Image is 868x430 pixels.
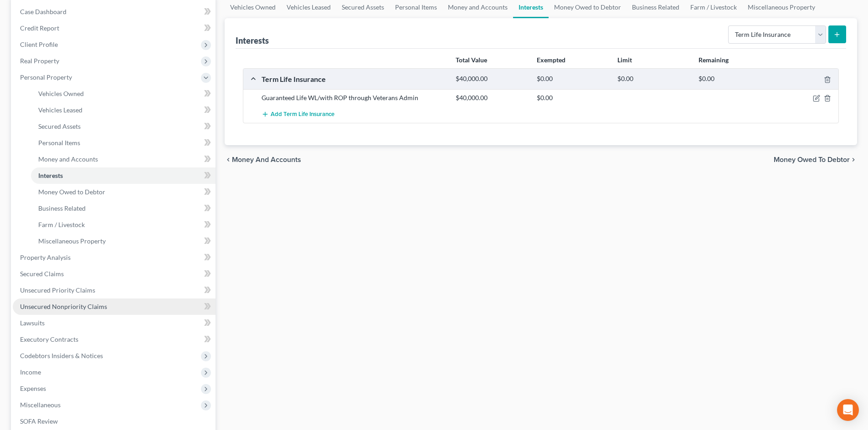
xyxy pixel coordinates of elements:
[38,204,86,212] span: Business Related
[532,75,613,83] div: $0.00
[38,90,84,97] span: Vehicles Owned
[13,4,216,20] a: Case Dashboard
[537,56,565,64] strong: Exempted
[20,8,67,15] span: Case Dashboard
[451,93,532,102] div: $40,000.00
[20,24,59,32] span: Credit Report
[451,75,532,83] div: $40,000.00
[38,155,98,163] span: Money and Accounts
[271,111,334,118] span: Add Term Life Insurance
[236,35,269,46] div: Interests
[613,75,693,83] div: $0.00
[20,401,61,409] span: Miscellaneous
[774,156,857,163] button: Money Owed to Debtor chevron_right
[13,315,216,331] a: Lawsuits
[31,184,216,200] a: Money Owed to Debtor
[13,282,216,298] a: Unsecured Priority Claims
[38,188,105,196] span: Money Owed to Debtor
[617,56,632,64] strong: Limit
[13,249,216,266] a: Property Analysis
[13,413,216,430] a: SOFA Review
[20,270,64,278] span: Secured Claims
[31,135,216,151] a: Personal Items
[20,73,72,81] span: Personal Property
[225,156,232,163] i: chevron_left
[31,102,216,118] a: Vehicles Leased
[774,156,850,163] span: Money Owed to Debtor
[13,20,216,36] a: Credit Report
[13,331,216,348] a: Executory Contracts
[38,172,63,179] span: Interests
[31,86,216,102] a: Vehicles Owned
[38,122,81,130] span: Secured Assets
[38,221,85,228] span: Farm / Livestock
[694,75,775,83] div: $0.00
[257,93,451,102] div: Guaranteed Life WL/with ROP through Veterans Admin
[38,106,82,114] span: Vehicles Leased
[20,57,59,65] span: Real Property
[20,417,58,425] span: SOFA Review
[13,266,216,282] a: Secured Claims
[38,237,106,245] span: Miscellaneous Property
[257,74,451,84] div: Term Life Insurance
[31,118,216,135] a: Secured Assets
[20,253,71,261] span: Property Analysis
[20,368,41,376] span: Income
[20,40,58,48] span: Client Profile
[13,298,216,315] a: Unsecured Nonpriority Claims
[20,352,103,359] span: Codebtors Insiders & Notices
[38,139,80,147] span: Personal Items
[20,319,45,327] span: Lawsuits
[20,384,46,392] span: Expenses
[31,167,216,184] a: Interests
[225,156,301,163] button: chevron_left Money and Accounts
[31,233,216,249] a: Miscellaneous Property
[232,156,301,163] span: Money and Accounts
[699,56,729,64] strong: Remaining
[837,399,859,421] div: Open Intercom Messenger
[456,56,487,64] strong: Total Value
[262,106,334,123] button: Add Term Life Insurance
[20,335,78,343] span: Executory Contracts
[20,286,95,294] span: Unsecured Priority Claims
[532,93,613,102] div: $0.00
[850,156,857,163] i: chevron_right
[31,151,216,167] a: Money and Accounts
[31,200,216,217] a: Business Related
[20,303,107,310] span: Unsecured Nonpriority Claims
[31,217,216,233] a: Farm / Livestock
